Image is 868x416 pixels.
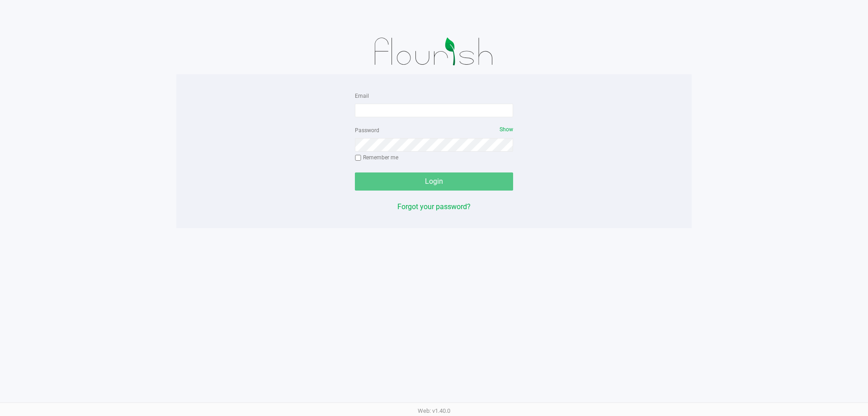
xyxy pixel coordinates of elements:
label: Remember me [355,153,398,162]
button: Forgot your password? [397,201,471,212]
label: Password [355,126,379,134]
label: Email [355,92,369,100]
span: Web: v1.40.0 [418,407,450,414]
span: Show [500,126,513,133]
input: Remember me [355,155,361,161]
